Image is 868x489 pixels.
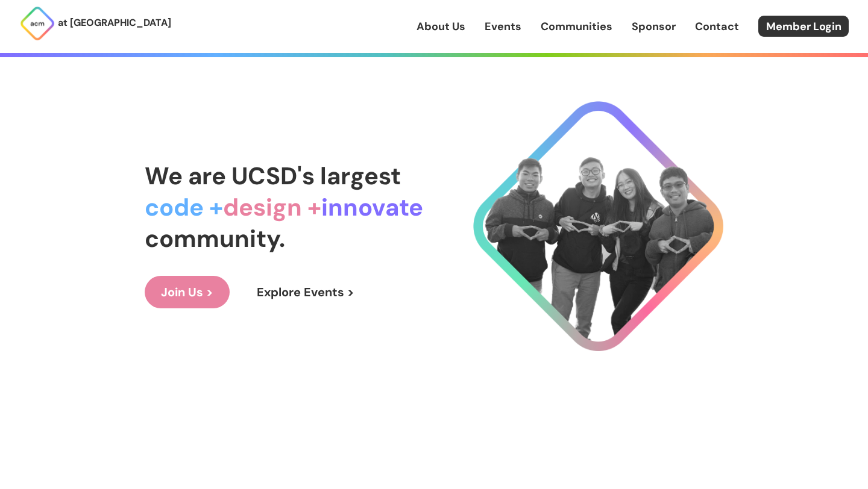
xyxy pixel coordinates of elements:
a: Contact [695,19,739,34]
span: design + [223,192,321,223]
a: About Us [417,19,465,34]
span: community. [145,223,285,254]
p: at [GEOGRAPHIC_DATA] [58,15,171,31]
img: Cool Logo [473,101,723,351]
a: Member Login [758,16,849,37]
span: We are UCSD's largest [145,160,401,192]
span: innovate [321,192,423,223]
a: Explore Events > [241,276,371,308]
img: ACM Logo [19,5,55,42]
a: Communities [541,19,612,34]
span: code + [145,192,223,223]
a: Sponsor [632,19,676,34]
a: Events [485,19,521,34]
a: at [GEOGRAPHIC_DATA] [19,5,171,42]
a: Join Us > [145,276,230,308]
